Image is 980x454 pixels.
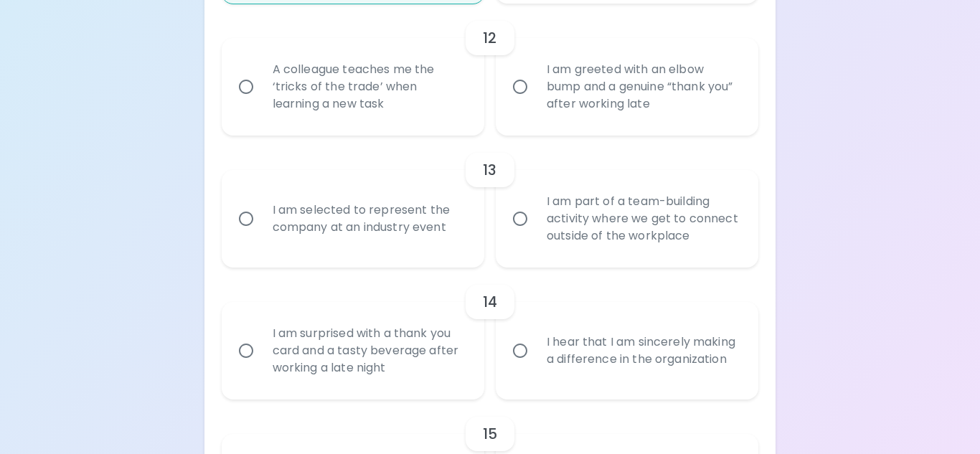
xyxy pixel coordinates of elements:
[535,176,750,262] div: I am part of a team-building activity where we get to connect outside of the workplace
[535,44,750,130] div: I am greeted with an elbow bump and a genuine “thank you” after working late
[483,422,497,445] h6: 15
[261,184,476,253] div: I am selected to represent the company at an industry event
[261,308,476,394] div: I am surprised with a thank you card and a tasty beverage after working a late night
[483,159,496,181] h6: 13
[483,290,497,313] h6: 14
[535,316,750,385] div: I hear that I am sincerely making a difference in the organization
[222,4,759,136] div: choice-group-check
[483,27,496,49] h6: 12
[261,44,476,130] div: A colleague teaches me the ‘tricks of the trade’ when learning a new task
[222,268,759,399] div: choice-group-check
[222,136,759,268] div: choice-group-check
